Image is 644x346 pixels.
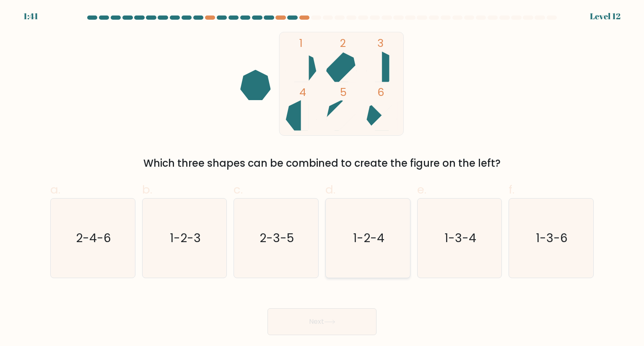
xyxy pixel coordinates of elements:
[23,10,38,23] div: 1:41
[325,181,335,198] span: d.
[55,156,589,171] div: Which three shapes can be combined to create the figure on the left?
[353,230,384,246] text: 1-2-4
[444,230,476,246] text: 1-3-4
[299,85,306,100] tspan: 4
[76,230,111,246] text: 2-4-6
[299,36,303,51] tspan: 1
[234,181,243,198] span: c.
[340,85,347,100] tspan: 5
[509,181,514,198] span: f.
[170,230,201,246] text: 1-2-3
[377,36,384,51] tspan: 3
[260,230,294,246] text: 2-3-5
[536,230,568,246] text: 1-3-6
[417,181,426,198] span: e.
[590,10,621,23] div: Level 12
[50,181,60,198] span: a.
[267,308,377,335] button: Next
[377,85,384,100] tspan: 6
[142,181,152,198] span: b.
[340,36,346,51] tspan: 2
